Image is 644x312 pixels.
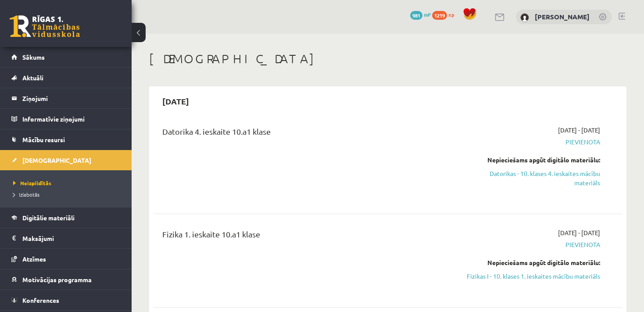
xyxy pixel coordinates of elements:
[463,137,600,147] span: Pievienota
[22,156,91,164] span: [DEMOGRAPHIC_DATA]
[11,109,121,129] a: Informatīvie ziņojumi
[11,150,121,170] a: [DEMOGRAPHIC_DATA]
[22,136,65,143] span: Mācību resursi
[432,11,447,20] span: 1219
[22,276,92,283] span: Motivācijas programma
[410,11,422,20] span: 981
[463,169,600,187] a: Datorikas - 10. klases 4. ieskaites mācību materiāls
[11,88,121,108] a: Ziņojumi
[22,88,121,108] legend: Ziņojumi
[154,91,198,111] h2: [DATE]
[10,15,80,37] a: Rīgas 1. Tālmācības vidusskola
[535,12,590,21] a: [PERSON_NAME]
[13,179,51,186] span: Neizpildītās
[149,51,626,66] h1: [DEMOGRAPHIC_DATA]
[463,240,600,249] span: Pievienota
[11,208,121,228] a: Digitālie materiāli
[410,11,431,18] a: 981 mP
[13,179,123,187] a: Neizpildītās
[22,228,121,248] legend: Maksājumi
[22,74,43,82] span: Aktuāli
[424,11,431,18] span: mP
[463,258,600,267] div: Nepieciešams apgūt digitālo materiālu:
[11,228,121,248] a: Maksājumi
[558,228,600,237] span: [DATE] - [DATE]
[22,296,59,304] span: Konferences
[11,249,121,269] a: Atzīmes
[11,269,121,290] a: Motivācijas programma
[558,126,600,135] span: [DATE] - [DATE]
[520,13,529,22] img: Zenta Viktorija Amoliņa
[463,155,600,165] div: Nepieciešams apgūt digitālo materiālu:
[13,191,39,198] span: Izlabotās
[22,109,121,129] legend: Informatīvie ziņojumi
[13,190,123,198] a: Izlabotās
[448,11,454,18] span: xp
[463,272,600,281] a: Fizikas I - 10. klases 1. ieskaites mācību materiāls
[11,47,121,67] a: Sākums
[432,11,458,18] a: 1219 xp
[22,53,45,61] span: Sākums
[11,290,121,310] a: Konferences
[162,126,450,142] div: Datorika 4. ieskaite 10.a1 klase
[22,255,46,263] span: Atzīmes
[22,214,75,222] span: Digitālie materiāli
[162,228,450,244] div: Fizika 1. ieskaite 10.a1 klase
[11,129,121,150] a: Mācību resursi
[11,68,121,88] a: Aktuāli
